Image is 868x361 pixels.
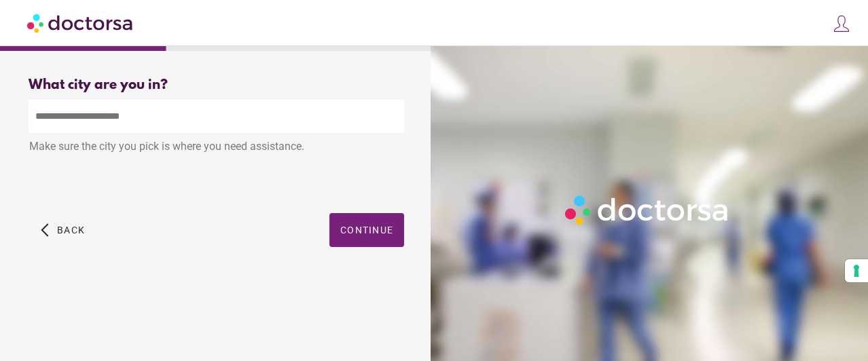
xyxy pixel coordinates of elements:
img: Logo-Doctorsa-trans-White-partial-flat.png [560,191,734,229]
img: Doctorsa.com [27,7,134,38]
button: arrow_back_ios Back [35,213,90,247]
span: Continue [340,225,393,235]
span: Back [57,225,85,235]
div: What city are you in? [29,77,404,93]
button: Your consent preferences for tracking technologies [845,259,868,282]
img: icons8-customer-100.png [832,14,851,33]
div: Make sure the city you pick is where you need assistance. [29,133,404,163]
button: Continue [329,213,404,247]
